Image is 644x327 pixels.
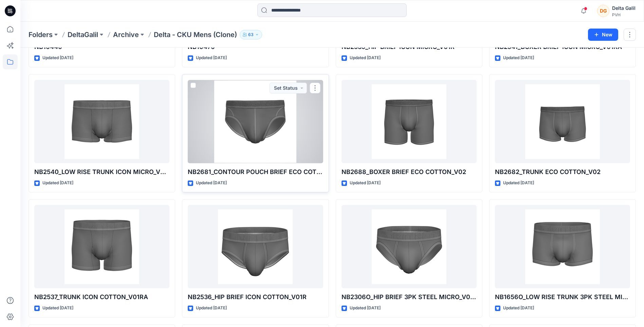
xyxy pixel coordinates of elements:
p: Updated [DATE] [196,305,227,312]
button: 63 [240,30,262,39]
a: NB2682_TRUNK ECO COTTON_V02 [495,80,630,163]
p: Updated [DATE] [196,54,227,62]
p: NB2540_LOW RISE TRUNK ICON MICRO_V01R [34,167,169,177]
a: DeltaGalil [68,30,98,39]
a: Archive [113,30,139,39]
p: Updated [DATE] [42,305,73,312]
div: DG [597,5,609,17]
p: Updated [DATE] [350,305,381,312]
p: Updated [DATE] [503,54,534,62]
p: NB2536_HIP BRIEF ICON COTTON_V01R [188,292,323,302]
p: Updated [DATE] [42,54,73,62]
a: NB2681_CONTOUR POUCH BRIEF ECO COTTON_V02 [188,80,323,163]
a: Folders [29,30,53,39]
button: New [588,29,618,41]
p: NB2537_TRUNK ICON COTTON_V01RA [34,292,169,302]
p: 63 [248,31,254,38]
p: Updated [DATE] [350,54,381,62]
div: Delta Galil [612,4,636,12]
p: Delta - CKU Mens (Clone) [154,30,237,39]
a: NB2537_TRUNK ICON COTTON_V01RA [34,205,169,288]
a: NB2688_BOXER BRIEF ECO COTTON_V02 [342,80,477,163]
a: NB2540_LOW RISE TRUNK ICON MICRO_V01R [34,80,169,163]
a: NB2536_HIP BRIEF ICON COTTON_V01R [188,205,323,288]
p: Updated [DATE] [42,179,73,187]
a: NB2306O_HIP BRIEF 3PK STEEL MICRO_V01R [342,205,477,288]
p: NB2682_TRUNK ECO COTTON_V02 [495,167,630,177]
p: NB2306O_HIP BRIEF 3PK STEEL MICRO_V01R [342,292,477,302]
p: Updated [DATE] [503,179,534,187]
p: NB2681_CONTOUR POUCH BRIEF ECO COTTON_V02 [188,167,323,177]
p: Updated [DATE] [503,305,534,312]
p: Updated [DATE] [350,179,381,187]
p: Updated [DATE] [196,179,227,187]
div: PVH [612,12,636,17]
a: NB1656O_LOW RISE TRUNK 3PK STEEL MICRO_V01R [495,205,630,288]
p: NB2688_BOXER BRIEF ECO COTTON_V02 [342,167,477,177]
p: NB1656O_LOW RISE TRUNK 3PK STEEL MICRO_V01R [495,292,630,302]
